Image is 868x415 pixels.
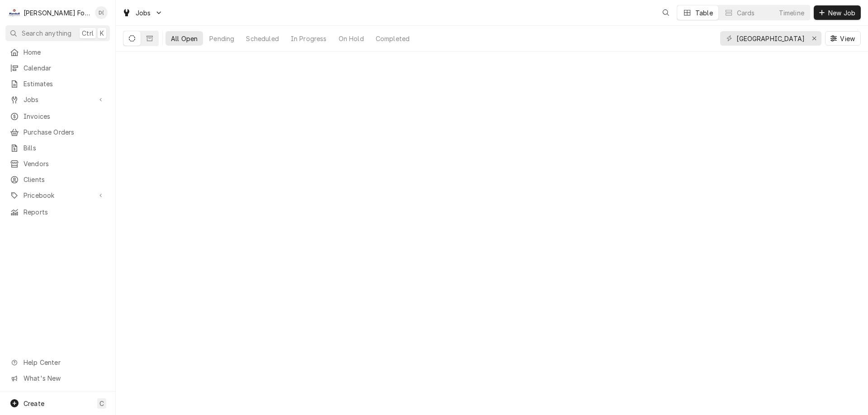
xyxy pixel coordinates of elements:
span: K [100,28,104,38]
button: Search anythingCtrlK [5,25,110,41]
a: Go to Help Center [5,355,110,370]
div: In Progress [291,34,327,43]
span: Vendors [24,159,105,168]
span: Clients [24,175,105,184]
span: Search anything [22,28,71,38]
span: Calendar [24,63,105,73]
span: Jobs [136,8,151,18]
span: Jobs [24,95,92,104]
a: Go to Jobs [118,5,166,20]
span: Create [24,400,44,407]
button: Erase input [807,31,821,46]
span: What's New [24,373,104,383]
div: On Hold [339,34,364,43]
div: [PERSON_NAME] Food Equipment Service [24,8,90,18]
span: View [838,34,857,43]
input: Keyword search [736,31,804,46]
div: Cards [737,8,755,18]
span: C [99,399,104,408]
button: Open search [659,5,673,20]
a: Bills [5,140,110,155]
div: All Open [171,34,198,43]
a: Purchase Orders [5,125,110,140]
div: Timeline [779,8,804,18]
a: Calendar [5,61,110,75]
a: Invoices [5,109,110,124]
span: Bills [24,143,105,153]
a: Go to Jobs [5,92,110,107]
a: Go to What's New [5,371,110,386]
span: Invoices [24,112,105,121]
span: Purchase Orders [24,127,105,137]
div: D( [95,6,108,19]
div: Marshall Food Equipment Service's Avatar [8,6,21,19]
a: Vendors [5,156,110,171]
span: Estimates [24,79,105,89]
div: Pending [209,34,234,43]
span: Ctrl [82,28,94,38]
a: Clients [5,172,110,187]
div: M [8,6,21,19]
span: Help Center [24,358,104,367]
a: Go to Pricebook [5,188,110,203]
span: New Job [826,8,857,18]
a: Reports [5,205,110,219]
div: Completed [376,34,410,43]
a: Estimates [5,76,110,91]
a: Home [5,45,110,60]
div: Derek Testa (81)'s Avatar [95,6,108,19]
button: View [825,31,861,46]
div: Table [695,8,713,18]
span: Reports [24,207,105,217]
span: Pricebook [24,191,92,200]
button: New Job [814,5,861,20]
span: Home [24,47,105,57]
div: Scheduled [246,34,278,43]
